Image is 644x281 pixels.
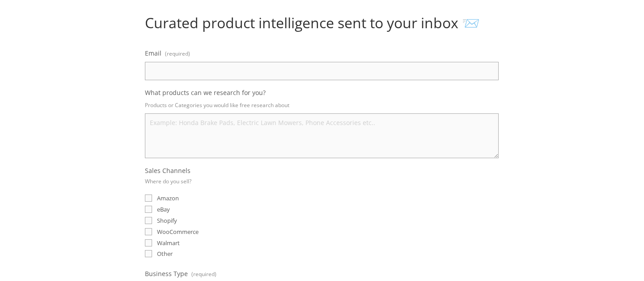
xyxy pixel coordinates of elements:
p: Products or Categories you would like free research about [145,99,499,112]
input: WooCommerce [145,228,152,235]
span: What products can we research for you? [145,88,266,97]
span: Shopify [157,216,177,225]
span: (required) [165,47,190,60]
span: Email [145,49,161,57]
span: eBay [157,205,170,213]
input: Other [145,250,152,257]
input: Shopify [145,217,152,224]
h1: Curated product intelligence sent to your inbox 📨 [145,14,499,31]
span: Business Type [145,269,188,278]
span: Amazon [157,194,179,202]
span: Other [157,250,173,258]
span: (required) [191,268,216,281]
span: Walmart [157,239,180,247]
input: Walmart [145,239,152,246]
input: eBay [145,206,152,213]
span: WooCommerce [157,228,199,236]
p: Where do you sell? [145,175,191,188]
span: Sales Channels [145,166,191,175]
input: Amazon [145,195,152,202]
